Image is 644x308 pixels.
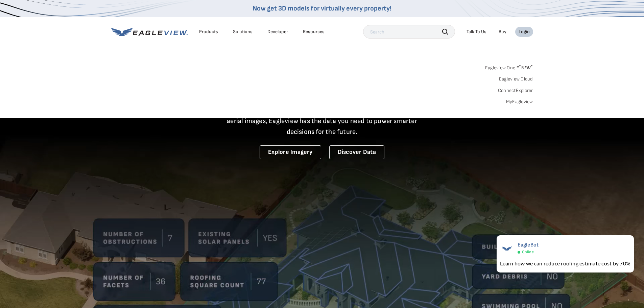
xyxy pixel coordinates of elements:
a: Explore Imagery [260,145,321,159]
a: Eagleview One™*NEW* [485,63,533,71]
div: Solutions [233,29,253,35]
span: NEW [519,65,533,71]
div: Learn how we can reduce roofing estimate cost by 70% [500,259,630,267]
a: Developer [267,29,288,35]
div: Resources [303,29,325,35]
a: MyEagleview [506,99,533,105]
a: Discover Data [329,145,384,159]
span: EagleBot [518,242,539,248]
a: ConnectExplorer [498,88,533,94]
span: Online [522,250,534,255]
div: Products [199,29,218,35]
div: Talk To Us [467,29,486,35]
p: A new era starts here. Built on more than 3.5 billion high-resolution aerial images, Eagleview ha... [219,105,426,137]
a: Now get 3D models for virtually every property! [253,4,391,13]
input: Search [363,25,455,39]
a: Buy [499,29,506,35]
img: EagleBot [500,242,514,255]
a: Eagleview Cloud [499,76,533,82]
div: Login [519,29,530,35]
